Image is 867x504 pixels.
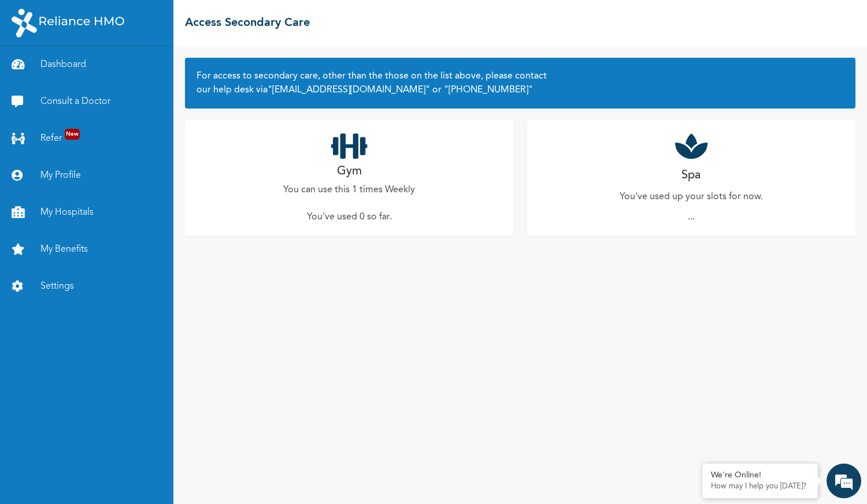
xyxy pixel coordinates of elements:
[620,190,763,204] p: You've used up your slots for now.
[60,65,194,80] div: Chat with us now
[711,471,809,480] div: We're Online!
[6,412,113,420] span: Conversation
[681,167,701,184] h2: Spa
[197,69,844,97] h2: For access to secondary care, other than the those on the list above, please contact our help des...
[21,58,47,87] img: d_794563401_company_1708531726252_794563401
[190,6,217,33] div: Minimize live chat window
[6,351,220,391] textarea: Type your message and hit 'Enter'
[337,163,362,180] h2: Gym
[12,9,124,38] img: RelianceHMO's Logo
[688,210,695,224] p: ...
[113,391,221,427] div: FAQs
[283,183,415,197] p: You can use this 1 times Weekly
[268,85,430,95] a: "[EMAIL_ADDRESS][DOMAIN_NAME]"
[65,129,80,140] span: New
[711,482,809,491] p: How may I help you today?
[185,14,310,32] h2: Access Secondary Care
[442,85,533,95] a: "[PHONE_NUMBER]"
[67,163,160,280] span: We're online!
[307,210,392,224] p: You've used 0 so far .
